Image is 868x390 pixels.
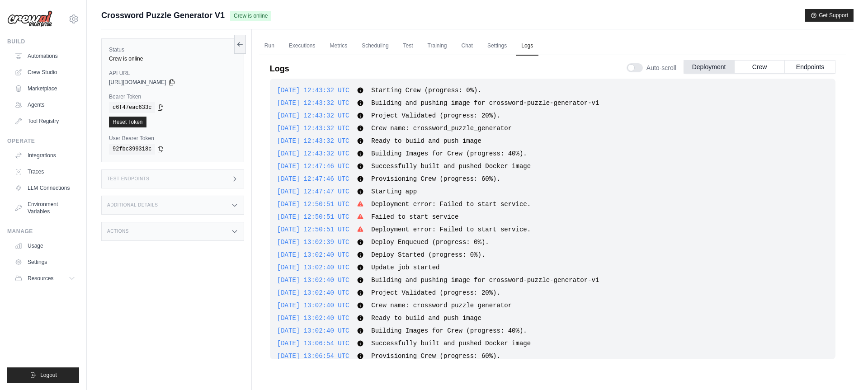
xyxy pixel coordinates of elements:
[7,38,79,45] div: Build
[371,99,599,107] span: Building and pushing image for crossword-puzzle-generator-v1
[684,60,734,74] button: Deployment
[11,65,79,80] a: Crew Studio
[11,148,79,163] a: Integrations
[277,315,349,322] span: [DATE] 13:02:40 UTC
[109,117,146,127] a: Reset Token
[325,37,353,56] a: Metrics
[107,229,129,234] h3: Actions
[371,264,439,271] span: Update job started
[805,9,854,22] button: Get Support
[277,327,349,334] span: [DATE] 13:02:40 UTC
[371,352,500,360] span: Provisioning Crew (progress: 60%).
[109,70,236,77] label: API URL
[109,46,236,53] label: Status
[101,9,225,22] span: Crossword Puzzle Generator V1
[107,176,150,182] h3: Test Endpoints
[277,175,349,183] span: [DATE] 12:47:46 UTC
[277,340,349,347] span: [DATE] 13:06:54 UTC
[371,201,531,208] span: Deployment error: Failed to start service.
[277,277,349,284] span: [DATE] 13:02:40 UTC
[109,79,166,86] span: [URL][DOMAIN_NAME]
[277,112,349,119] span: [DATE] 12:43:32 UTC
[823,347,868,390] div: Chat-Widget
[11,197,79,219] a: Environment Variables
[371,87,481,94] span: Starting Crew (progress: 0%).
[277,163,349,170] span: [DATE] 12:47:46 UTC
[270,62,289,75] p: Logs
[277,201,349,208] span: [DATE] 12:50:51 UTC
[11,271,79,286] button: Resources
[371,226,531,233] span: Deployment error: Failed to start service.
[371,163,531,170] span: Successfully built and pushed Docker image
[371,340,531,347] span: Successfully built and pushed Docker image
[277,150,349,157] span: [DATE] 12:43:32 UTC
[11,98,79,112] a: Agents
[371,137,481,145] span: Ready to build and push image
[11,49,79,63] a: Automations
[371,112,500,119] span: Project Validated (progress: 20%).
[277,213,349,221] span: [DATE] 12:50:51 UTC
[277,264,349,271] span: [DATE] 13:02:40 UTC
[259,37,280,56] a: Run
[516,37,538,56] a: Logs
[107,202,158,208] h3: Additional Details
[356,37,394,56] a: Scheduling
[11,181,79,195] a: LLM Connections
[109,55,236,62] div: Crew is online
[283,37,321,56] a: Executions
[823,347,868,390] iframe: Chat Widget
[277,289,349,296] span: [DATE] 13:02:40 UTC
[371,251,485,258] span: Deploy Started (progress: 0%).
[371,188,417,195] span: Starting app
[277,99,349,107] span: [DATE] 12:43:32 UTC
[11,81,79,96] a: Marketplace
[371,277,599,284] span: Building and pushing image for crossword-puzzle-generator-v1
[109,93,236,100] label: Bearer Token
[277,239,349,246] span: [DATE] 13:02:39 UTC
[11,164,79,179] a: Traces
[7,137,79,145] div: Operate
[7,10,52,28] img: Logo
[482,37,512,56] a: Settings
[371,213,458,221] span: Failed to start service
[371,150,527,157] span: Building Images for Crew (progress: 40%).
[40,371,57,379] span: Logout
[277,226,349,233] span: [DATE] 12:50:51 UTC
[371,302,512,309] span: Crew name: crossword_puzzle_generator
[11,255,79,269] a: Settings
[277,302,349,309] span: [DATE] 13:02:40 UTC
[7,367,79,383] button: Logout
[371,239,489,246] span: Deploy Enqueued (progress: 0%).
[277,137,349,145] span: [DATE] 12:43:32 UTC
[646,63,676,72] span: Auto-scroll
[371,289,500,296] span: Project Validated (progress: 20%).
[371,315,481,322] span: Ready to build and push image
[28,275,53,282] span: Resources
[277,352,349,360] span: [DATE] 13:06:54 UTC
[7,228,79,235] div: Manage
[371,125,512,132] span: Crew name: crossword_puzzle_generator
[109,102,155,113] code: c6f47eac633c
[277,125,349,132] span: [DATE] 12:43:32 UTC
[109,135,236,142] label: User Bearer Token
[11,114,79,128] a: Tool Registry
[109,144,155,155] code: 92fbc399318c
[456,37,478,56] a: Chat
[277,188,349,195] span: [DATE] 12:47:47 UTC
[785,60,835,74] button: Endpoints
[371,327,527,334] span: Building Images for Crew (progress: 40%).
[398,37,419,56] a: Test
[277,87,349,94] span: [DATE] 12:43:32 UTC
[371,175,500,183] span: Provisioning Crew (progress: 60%).
[230,11,271,21] span: Crew is online
[422,37,453,56] a: Training
[11,239,79,253] a: Usage
[734,60,785,74] button: Crew
[277,251,349,258] span: [DATE] 13:02:40 UTC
